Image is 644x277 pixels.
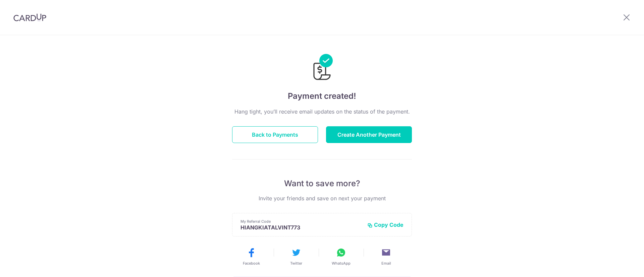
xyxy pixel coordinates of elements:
[311,54,333,82] img: Payments
[290,261,302,266] span: Twitter
[276,247,316,266] button: Twitter
[366,247,406,266] button: Email
[240,219,362,224] p: My Referral Code
[243,261,260,266] span: Facebook
[332,261,351,266] span: WhatsApp
[232,108,412,116] p: Hang tight, you’ll receive email updates on the status of the payment.
[321,247,361,266] button: WhatsApp
[367,221,404,228] button: Copy Code
[326,126,412,143] button: Create Another Payment
[231,247,271,266] button: Facebook
[232,90,412,102] h4: Payment created!
[381,261,391,266] span: Email
[232,194,412,202] p: Invite your friends and save on next your payment
[232,126,318,143] button: Back to Payments
[240,224,362,231] p: HIANGKIATALVINT773
[232,178,412,189] p: Want to save more?
[13,13,46,21] img: CardUp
